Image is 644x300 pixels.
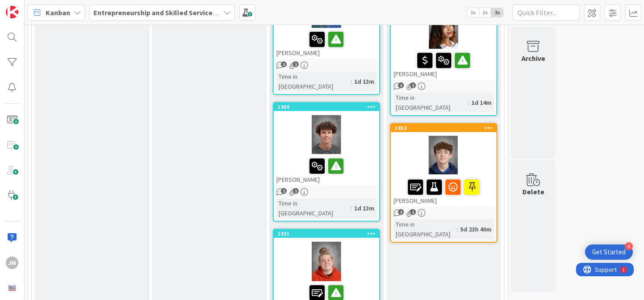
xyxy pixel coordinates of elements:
span: 2x [479,8,491,17]
div: JM [6,257,18,269]
img: Visit kanbanzone.com [6,6,18,18]
div: [PERSON_NAME] [391,176,496,206]
div: 1d 14m [469,98,494,107]
b: Entrepreneurship and Skilled Services Interventions - [DATE]-[DATE] [93,8,312,17]
div: [PERSON_NAME] [274,155,379,185]
span: Support [19,1,41,12]
div: 1900[PERSON_NAME] [274,103,379,185]
div: 1900 [274,103,379,111]
img: avatar [6,282,18,294]
div: 1900 [278,104,379,110]
div: 5d 23h 40m [458,224,494,234]
div: Time in [GEOGRAPHIC_DATA] [394,93,468,112]
span: : [468,98,469,107]
div: 1921 [278,231,379,237]
span: 1 [293,188,299,194]
div: 1d 13m [352,77,377,86]
span: : [351,77,352,86]
span: 3x [491,8,503,17]
div: [PERSON_NAME] [391,49,496,80]
span: 1 [410,82,416,88]
div: Time in [GEOGRAPHIC_DATA] [276,72,351,91]
span: 1 [410,209,416,215]
div: 1852[PERSON_NAME] [391,124,496,206]
div: Archive [521,53,545,64]
span: 1 [281,61,287,67]
div: Time in [GEOGRAPHIC_DATA] [276,198,351,218]
span: : [351,203,352,213]
span: 2 [398,209,404,215]
div: Open Get Started checklist, remaining modules: 4 [585,244,633,260]
span: 1 [293,61,299,67]
div: 4 [625,242,633,250]
span: : [457,224,458,234]
span: 1 [281,188,287,194]
div: 1921 [274,230,379,238]
div: Get Started [592,248,626,257]
div: Delete [522,186,544,197]
div: 1 [47,4,49,11]
div: 1852 [391,124,496,132]
div: 1d 13m [352,203,377,213]
span: 1x [467,8,479,17]
a: 1852[PERSON_NAME]Time in [GEOGRAPHIC_DATA]:5d 23h 40m [390,123,497,243]
a: 1900[PERSON_NAME]Time in [GEOGRAPHIC_DATA]:1d 13m [273,102,380,222]
span: Kanban [46,7,70,18]
span: 1 [398,82,404,88]
input: Quick Filter... [513,4,580,21]
div: 1852 [395,125,496,131]
div: [PERSON_NAME] [274,28,379,59]
div: Time in [GEOGRAPHIC_DATA] [394,219,457,239]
